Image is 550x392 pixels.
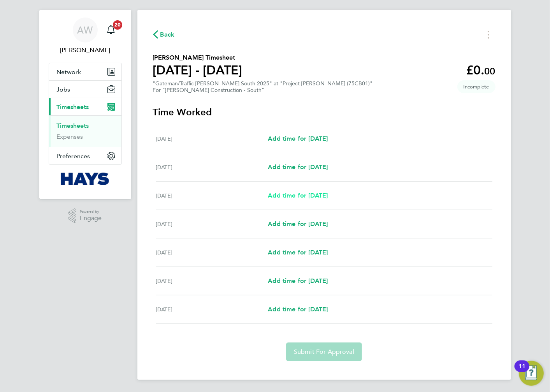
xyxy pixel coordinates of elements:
[485,65,496,77] span: 00
[39,10,131,199] nav: Main navigation
[268,248,328,257] a: Add time for [DATE]
[268,163,328,171] span: Add time for [DATE]
[57,122,89,129] a: Timesheets
[268,219,328,229] a: Add time for [DATE]
[49,173,122,185] a: Go to home page
[57,86,70,93] span: Jobs
[49,98,121,115] button: Timesheets
[49,46,122,55] span: Alan Watts
[268,276,328,286] a: Add time for [DATE]
[268,220,328,228] span: Add time for [DATE]
[80,208,102,215] span: Powered by
[457,80,496,93] span: This timesheet is Incomplete.
[49,115,121,147] div: Timesheets
[153,80,373,94] div: "Gateman/Traffic [PERSON_NAME] South 2025" at "Project [PERSON_NAME] (75CB01)"
[77,25,93,35] span: AW
[49,18,122,55] a: AW[PERSON_NAME]
[156,305,268,314] div: [DATE]
[268,305,328,313] span: Add time for [DATE]
[57,152,90,160] span: Preferences
[49,81,121,98] button: Jobs
[49,147,121,164] button: Preferences
[160,30,175,39] span: Back
[153,62,242,78] h1: [DATE] - [DATE]
[268,134,328,143] a: Add time for [DATE]
[268,192,328,199] span: Add time for [DATE]
[519,361,544,386] button: Open Resource Center, 11 new notifications
[57,103,89,111] span: Timesheets
[268,249,328,256] span: Add time for [DATE]
[268,277,328,284] span: Add time for [DATE]
[268,305,328,314] a: Add time for [DATE]
[49,63,121,80] button: Network
[57,133,83,140] a: Expenses
[268,191,328,200] a: Add time for [DATE]
[153,87,373,94] div: For "[PERSON_NAME] Construction - South"
[103,18,119,42] a: 20
[113,20,122,30] span: 20
[61,173,109,185] img: hays-logo-retina.png
[156,219,268,229] div: [DATE]
[156,248,268,257] div: [DATE]
[153,106,496,118] h3: Time Worked
[156,134,268,143] div: [DATE]
[80,215,102,222] span: Engage
[466,63,496,78] app-decimal: £0.
[268,135,328,142] span: Add time for [DATE]
[156,191,268,200] div: [DATE]
[481,28,496,41] button: Timesheets Menu
[156,276,268,286] div: [DATE]
[156,162,268,172] div: [DATE]
[153,30,175,39] button: Back
[153,53,242,62] h2: [PERSON_NAME] Timesheet
[69,208,102,223] a: Powered byEngage
[268,162,328,172] a: Add time for [DATE]
[518,366,525,376] div: 11
[57,68,81,76] span: Network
